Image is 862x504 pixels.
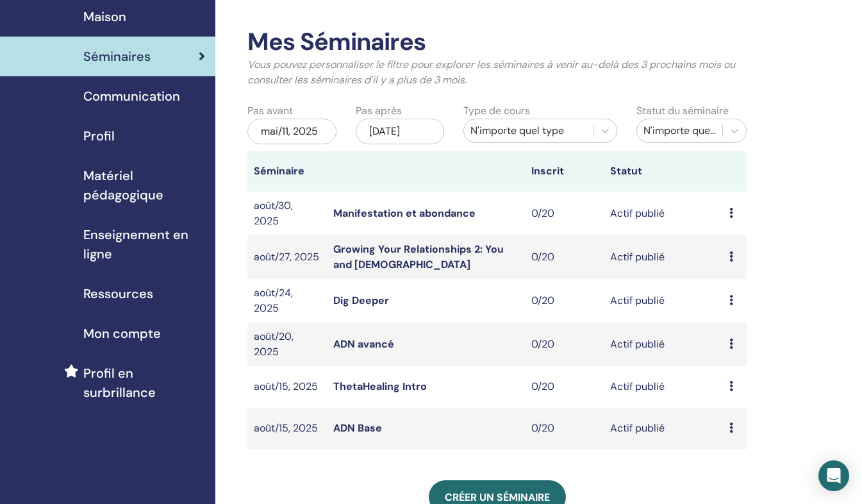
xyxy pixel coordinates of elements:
[333,380,427,393] a: ThetaHealing Intro
[525,408,604,449] td: 0/20
[525,192,604,235] td: 0/20
[333,421,382,435] a: ADN Base
[247,57,747,88] p: Vous pouvez personnaliser le filtre pour explorer les séminaires à venir au-delà des 3 prochains ...
[525,323,604,366] td: 0/20
[83,87,180,106] span: Communication
[247,119,336,144] div: mai/11, 2025
[604,323,722,366] td: Actif publié
[445,491,550,504] span: Créer un séminaire
[83,47,151,66] span: Séminaires
[83,324,161,343] span: Mon compte
[83,166,205,205] span: Matériel pédagogique
[247,408,327,449] td: août/15, 2025
[604,192,722,235] td: Actif publié
[818,460,849,491] div: Open Intercom Messenger
[333,294,389,307] a: Dig Deeper
[247,192,327,235] td: août/30, 2025
[247,151,327,192] th: Séminaire
[333,242,504,271] a: Growing Your Relationships 2: You and [DEMOGRAPHIC_DATA]
[604,366,722,408] td: Actif publié
[604,279,722,323] td: Actif publié
[525,366,604,408] td: 0/20
[333,206,476,220] a: Manifestation et abondance
[470,123,586,139] div: N'importe quel type
[83,364,205,402] span: Profil en surbrillance
[83,225,205,264] span: Enseignement en ligne
[636,103,729,119] label: Statut du séminaire
[525,279,604,323] td: 0/20
[333,337,394,351] a: ADN avancé
[247,235,327,279] td: août/27, 2025
[83,126,115,146] span: Profil
[643,123,716,139] div: N'importe quel statut
[604,151,722,192] th: Statut
[83,7,126,26] span: Maison
[356,103,402,119] label: Pas après
[83,284,153,303] span: Ressources
[525,151,604,192] th: Inscrit
[247,323,327,366] td: août/20, 2025
[525,235,604,279] td: 0/20
[247,279,327,323] td: août/24, 2025
[247,366,327,408] td: août/15, 2025
[356,119,444,144] div: [DATE]
[604,408,722,449] td: Actif publié
[604,235,722,279] td: Actif publié
[463,103,530,119] label: Type de cours
[247,28,747,57] h2: Mes Séminaires
[247,103,293,119] label: Pas avant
